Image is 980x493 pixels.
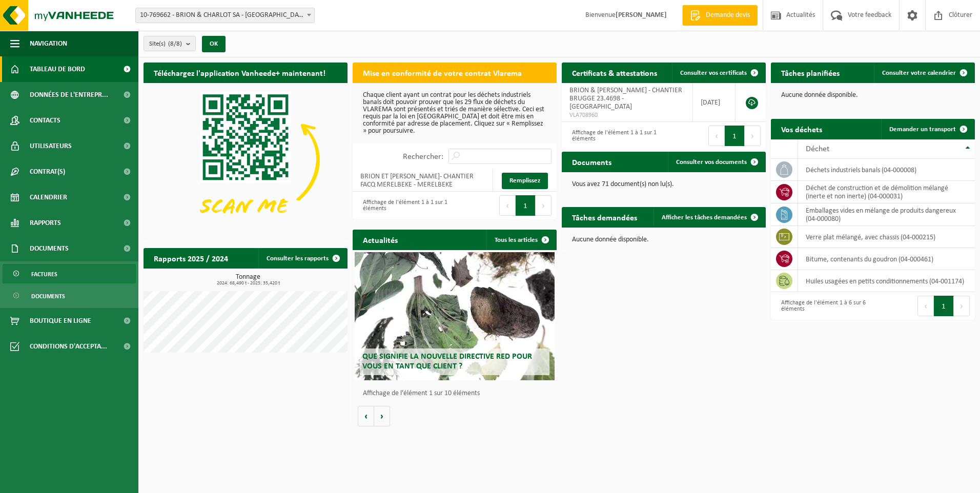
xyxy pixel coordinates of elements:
span: 10-769662 - BRION & CHARLOT SA - MONTIGNIES-SUR-SAMBRE [136,8,314,23]
button: OK [202,36,226,52]
a: Remplissez [502,173,548,189]
span: Conditions d'accepta... [30,334,107,359]
span: VLA708960 [569,111,685,119]
td: [DATE] [693,83,736,122]
h2: Rapports 2025 / 2024 [144,248,238,268]
a: Demande devis [682,5,758,26]
h2: Actualités [353,230,408,250]
span: Données de l'entrepr... [30,82,108,108]
span: Navigation [30,31,67,56]
p: Aucune donnée disponible. [572,236,756,243]
p: Vous avez 71 document(s) non lu(s). [572,181,756,188]
h2: Mise en conformité de votre contrat Vlarema [353,63,532,83]
h3: Tonnage [149,274,348,286]
a: Consulter les rapports [258,248,346,269]
p: Aucune donnée disponible. [781,92,965,99]
span: Documents [30,236,69,261]
strong: [PERSON_NAME] [616,11,667,19]
span: Demander un transport [889,126,956,133]
button: Next [745,126,761,146]
button: 1 [934,296,954,316]
span: 10-769662 - BRION & CHARLOT SA - MONTIGNIES-SUR-SAMBRE [135,8,315,23]
button: Previous [708,126,725,146]
button: Site(s)(8/8) [144,36,196,51]
span: Utilisateurs [30,133,72,159]
a: Factures [3,264,136,283]
span: BRION & [PERSON_NAME] - CHANTIER BRUGGE 23.4698 - [GEOGRAPHIC_DATA] [569,87,682,111]
span: Consulter votre calendrier [882,70,956,76]
span: 2024: 68,490 t - 2025: 35,420 t [149,281,348,286]
a: Consulter vos certificats [672,63,765,83]
td: emballages vides en mélange de produits dangereux (04-000080) [798,203,975,226]
td: huiles usagées en petits conditionnements (04-001174) [798,270,975,292]
span: Déchet [806,145,829,153]
td: bitume, contenants du goudron (04-000461) [798,248,975,270]
label: Rechercher: [403,153,443,161]
a: Tous les articles [486,230,556,250]
h2: Tâches demandées [562,207,647,227]
h2: Téléchargez l'application Vanheede+ maintenant! [144,63,336,83]
img: Download de VHEPlus App [144,83,348,236]
span: Site(s) [149,36,182,52]
h2: Tâches planifiées [771,63,850,83]
a: Documents [3,286,136,305]
a: Consulter votre calendrier [874,63,974,83]
span: Boutique en ligne [30,308,91,334]
td: verre plat mélangé, avec chassis (04-000215) [798,226,975,248]
td: déchet de construction et de démolition mélangé (inerte et non inerte) (04-000031) [798,181,975,203]
div: Affichage de l'élément 1 à 6 sur 6 éléments [776,295,868,317]
p: Affichage de l'élément 1 sur 10 éléments [363,390,552,397]
span: Calendrier [30,184,67,210]
a: Afficher les tâches demandées [654,207,765,228]
a: Que signifie la nouvelle directive RED pour vous en tant que client ? [355,252,555,380]
span: Tableau de bord [30,56,85,82]
button: Vorige [358,406,374,426]
button: 1 [725,126,745,146]
span: Documents [31,286,65,306]
a: Demander un transport [881,119,974,139]
button: Volgende [374,406,390,426]
span: Contacts [30,108,60,133]
button: Previous [917,296,934,316]
button: 1 [516,195,536,216]
span: Afficher les tâches demandées [662,214,747,221]
td: déchets industriels banals (04-000008) [798,159,975,181]
span: Rapports [30,210,61,236]
span: Que signifie la nouvelle directive RED pour vous en tant que client ? [362,353,532,371]
span: Consulter vos documents [676,159,747,166]
a: Consulter vos documents [668,152,765,172]
span: Contrat(s) [30,159,65,184]
span: Demande devis [703,10,752,20]
span: Consulter vos certificats [680,70,747,76]
h2: Documents [562,152,622,172]
h2: Certificats & attestations [562,63,667,83]
button: Next [954,296,970,316]
button: Next [536,195,552,216]
h2: Vos déchets [771,119,832,139]
p: Chaque client ayant un contrat pour les déchets industriels banals doit pouvoir prouver que les 2... [363,92,546,135]
td: BRION ET [PERSON_NAME]- CHANTIER FACQ MERELBEKE - MERELBEKE [353,169,493,192]
span: Factures [31,264,57,284]
div: Affichage de l'élément 1 à 1 sur 1 éléments [567,125,659,147]
button: Previous [499,195,516,216]
div: Affichage de l'élément 1 à 1 sur 1 éléments [358,194,450,217]
count: (8/8) [168,40,182,47]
